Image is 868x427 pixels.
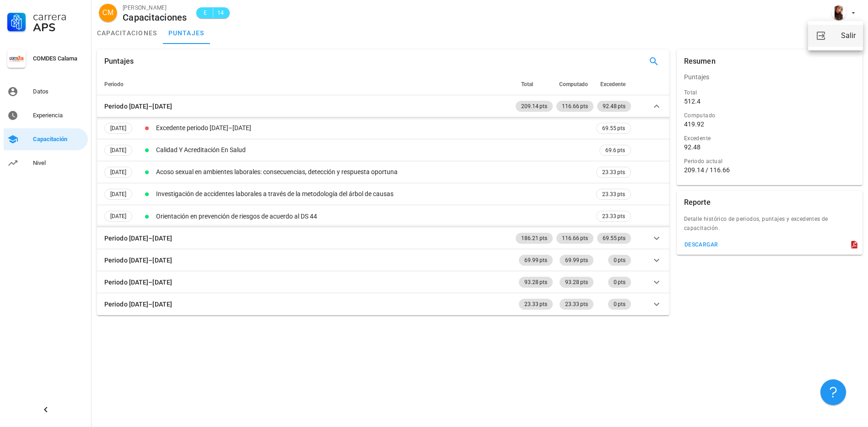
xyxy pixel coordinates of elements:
[684,134,855,143] div: Excedente
[524,277,547,288] span: 93.28 pts
[154,205,594,227] td: Orientación en prevención de riesgos de acuerdo al DS 44
[4,152,88,174] a: Nivel
[831,5,846,20] div: avatar
[4,104,88,126] a: Experiencia
[521,101,547,112] span: 209.14 pts
[104,255,172,265] div: Periodo [DATE]–[DATE]
[4,128,88,150] a: Capacitación
[602,212,625,221] span: 23.33 pts
[104,81,124,88] span: Periodo
[92,22,163,44] a: capacitaciones
[565,277,588,288] span: 93.28 pts
[684,166,855,174] div: 209.14 / 116.66
[110,189,126,199] span: [DATE]
[559,81,588,88] span: Computado
[595,73,633,95] th: Excedente
[684,120,704,128] div: 419.92
[677,214,863,238] div: Detalle histórico de periodos, puntajes y excedentes de capacitación.
[123,3,187,12] div: [PERSON_NAME]
[514,73,555,95] th: Total
[217,8,224,17] span: 14
[33,11,84,22] div: Carrera
[565,255,588,266] span: 69.99 pts
[202,8,209,17] span: E
[154,139,594,161] td: Calidad Y Acreditación En Salud
[104,299,172,309] div: Periodo [DATE]–[DATE]
[684,88,855,97] div: Total
[33,159,84,167] div: Nivel
[110,145,126,155] span: [DATE]
[102,4,114,22] span: CM
[163,22,210,44] a: puntajes
[680,238,722,251] button: descargar
[33,136,84,143] div: Capacitación
[684,49,716,73] div: Resumen
[104,101,172,111] div: Periodo [DATE]–[DATE]
[677,66,863,88] div: Puntajes
[104,233,172,243] div: Periodo [DATE]–[DATE]
[524,255,547,266] span: 69.99 pts
[97,73,514,95] th: Periodo
[154,161,594,183] td: Acoso sexual en ambientes laborales: consecuencias, detección y respuesta oportuna
[614,299,625,310] span: 0 pts
[154,183,594,205] td: Investigación de accidentes laborales a través de la metodología del árbol de causas
[684,241,718,248] div: descargar
[684,111,855,120] div: Computado
[602,123,625,133] span: 69.55 pts
[99,4,117,22] div: avatar
[602,168,625,177] span: 23.33 pts
[603,233,625,244] span: 69.55 pts
[104,277,172,287] div: Periodo [DATE]–[DATE]
[33,88,84,95] div: Datos
[614,255,625,266] span: 0 pts
[602,190,625,199] span: 23.33 pts
[600,81,625,88] span: Excedente
[684,191,711,214] div: Reporte
[555,73,595,95] th: Computado
[614,277,625,288] span: 0 pts
[521,81,533,88] span: Total
[123,12,187,22] div: Capacitaciones
[33,22,84,33] div: APS
[562,233,588,244] span: 116.66 pts
[110,211,126,221] span: [DATE]
[33,112,84,119] div: Experiencia
[154,117,594,139] td: Excedente periodo [DATE]–[DATE]
[110,123,126,133] span: [DATE]
[4,81,88,103] a: Datos
[841,27,856,45] div: Salir
[33,55,84,62] div: COMDES Calama
[684,143,701,151] div: 92.48
[104,49,134,73] div: Puntajes
[521,233,547,244] span: 186.21 pts
[605,146,625,155] span: 69.6 pts
[524,299,547,310] span: 23.33 pts
[603,101,625,112] span: 92.48 pts
[565,299,588,310] span: 23.33 pts
[562,101,588,112] span: 116.66 pts
[684,157,855,166] div: Periodo actual
[110,167,126,177] span: [DATE]
[684,97,701,105] div: 512.4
